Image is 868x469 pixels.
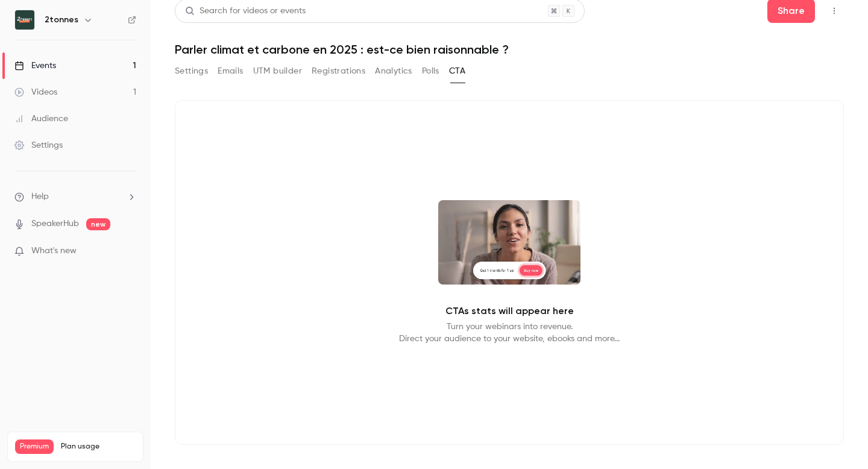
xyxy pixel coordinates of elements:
[445,304,574,318] p: CTAs stats will appear here
[45,14,78,26] h6: 2tonnes
[14,113,68,125] div: Audience
[31,190,49,203] span: Help
[218,61,243,81] button: Emails
[122,246,136,257] iframe: Noticeable Trigger
[14,190,136,203] li: help-dropdown-opener
[253,61,302,81] button: UTM builder
[14,86,57,98] div: Videos
[422,61,439,81] button: Polls
[449,61,465,81] button: CTA
[375,61,412,81] button: Analytics
[15,439,54,454] span: Premium
[31,218,79,230] a: SpeakerHub
[86,218,110,230] span: new
[312,61,365,81] button: Registrations
[175,42,844,57] h1: Parler climat et carbone en 2025 : est-ce bien raisonnable ?
[399,321,620,345] p: Turn your webinars into revenue. Direct your audience to your website, ebooks and more...
[185,5,306,17] div: Search for videos or events
[15,10,34,30] img: 2tonnes
[14,60,56,72] div: Events
[14,139,63,151] div: Settings
[61,442,136,452] span: Plan usage
[31,245,77,257] span: What's new
[175,61,208,81] button: Settings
